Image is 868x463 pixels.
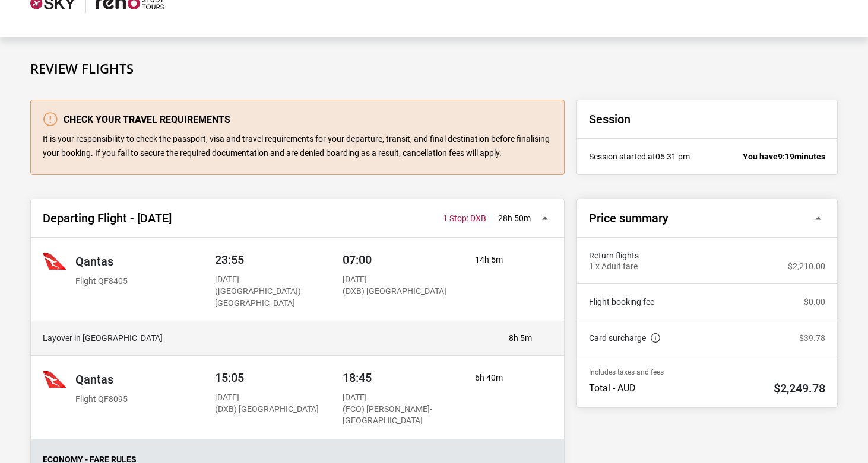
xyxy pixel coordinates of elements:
[589,296,654,308] a: Flight booking fee
[215,286,325,309] p: ([GEOGRAPHIC_DATA]) [GEOGRAPHIC_DATA]
[43,112,552,126] h3: Check your travel requirements
[774,381,825,395] h2: $2,249.78
[75,372,128,387] h2: Qantas
[31,199,564,238] button: Departing Flight - [DATE] 28h 50m 1 Stop: DXB
[215,392,319,404] p: [DATE]
[577,199,837,238] button: Price summary
[778,152,794,161] span: 9:19
[343,392,452,404] p: [DATE]
[30,60,838,76] h1: Review Flights
[43,333,497,343] h4: Layover in [GEOGRAPHIC_DATA]
[43,368,66,391] img: Qantas
[475,372,532,384] p: 6h 40m
[509,333,532,343] p: 8h 5m
[343,404,452,427] p: (FCO) [PERSON_NAME]-[GEOGRAPHIC_DATA]
[343,274,446,286] p: [DATE]
[215,274,325,286] p: [DATE]
[589,332,660,344] a: Card surcharge
[804,297,825,307] p: $0.00
[43,211,172,225] h2: Departing Flight - [DATE]
[343,253,372,267] span: 07:00
[589,151,690,162] p: Session started at
[589,261,638,272] p: 1 x Adult fare
[215,253,244,267] span: 23:55
[343,286,446,298] p: (DXB) [GEOGRAPHIC_DATA]
[589,112,825,126] h2: Session
[215,404,319,416] p: (DXB) [GEOGRAPHIC_DATA]
[75,276,128,288] p: Flight QF8405
[75,394,128,405] p: Flight QF8095
[498,213,531,223] p: 28h 50m
[799,333,825,343] p: $39.78
[589,211,669,225] h2: Price summary
[343,371,372,385] span: 18:45
[43,250,66,273] img: Qantas
[75,254,128,269] h2: Qantas
[589,382,636,394] p: Total - AUD
[443,213,486,223] span: 1 Stop: DXB
[215,371,244,385] span: 15:05
[475,254,532,266] p: 14h 5m
[743,151,825,162] p: You have minutes
[788,261,825,272] p: $2,210.00
[589,368,825,376] p: Includes taxes and fees
[655,152,690,161] span: 05:31 pm
[43,132,552,161] p: It is your responsibility to check the passport, visa and travel requirements for your departure,...
[589,250,825,261] span: Return flights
